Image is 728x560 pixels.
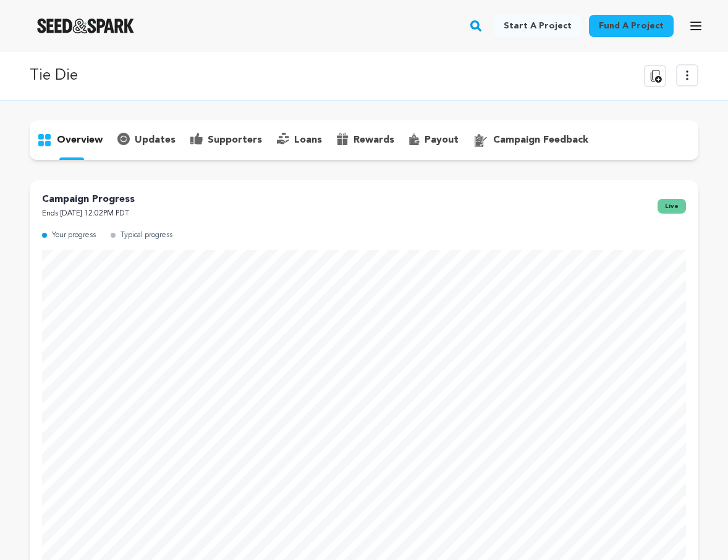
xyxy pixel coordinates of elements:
button: rewards [329,130,402,150]
p: supporters [208,133,262,148]
a: Fund a project [589,15,674,37]
span: live [658,199,686,214]
p: Ends [DATE] 12:02PM PDT [42,207,135,221]
button: updates [110,130,183,150]
a: Start a project [494,15,582,37]
p: loans [294,133,322,148]
button: overview [30,130,110,150]
p: rewards [353,133,394,148]
p: payout [425,133,459,148]
p: Typical progress [121,228,172,243]
p: Campaign Progress [42,192,135,207]
button: payout [402,130,466,150]
button: supporters [183,130,269,150]
img: Seed&Spark Logo Dark Mode [37,19,134,33]
p: Tie Die [30,65,78,87]
p: Your progress [52,228,96,243]
button: campaign feedback [466,130,596,150]
a: Seed&Spark Homepage [37,19,134,33]
p: updates [135,133,176,148]
button: loans [269,130,329,150]
p: overview [57,133,103,148]
p: campaign feedback [493,133,588,148]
